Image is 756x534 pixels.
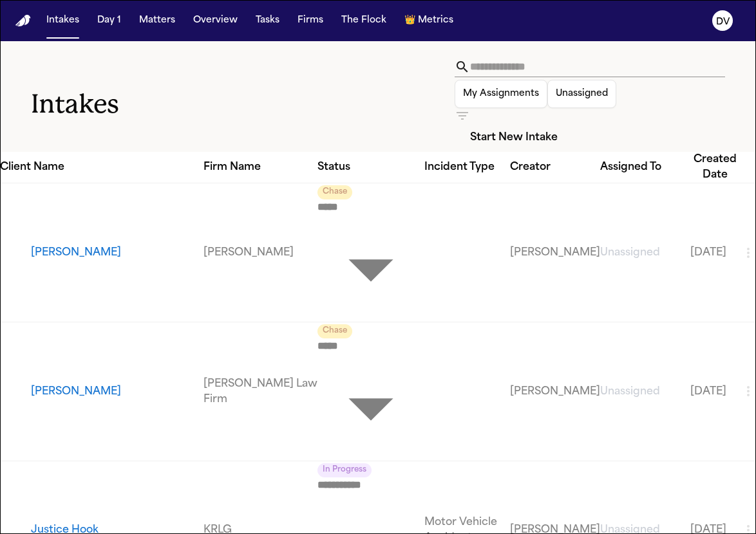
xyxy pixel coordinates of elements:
div: Update intake status [317,183,424,322]
span: In Progress [317,463,372,477]
span: Chase [317,185,352,199]
div: Status [317,160,424,175]
button: The Flock [336,9,392,32]
span: Unassigned [600,387,660,397]
div: Firm Name [203,160,317,175]
button: Day 1 [92,9,126,32]
a: View details for Esad Mackic [690,384,741,400]
button: Overview [188,9,243,32]
div: Incident Type [424,160,510,175]
button: Tasks [250,9,285,32]
a: View details for Esad Mackic [203,376,317,407]
a: View details for Esad Mackic [600,384,690,400]
button: Intakes [41,9,84,32]
button: Matters [134,9,180,32]
button: crownMetrics [399,9,458,32]
a: View details for Esad Mackic [510,384,600,400]
a: View details for David Watson [203,245,317,261]
span: Chase [317,324,352,338]
span: Unassigned [600,248,660,258]
div: Created Date [690,152,741,183]
img: Finch Logo [15,15,31,27]
div: Assigned To [600,160,690,175]
a: Home [15,15,31,27]
h1: Intakes [31,88,455,120]
a: View details for David Watson [510,245,600,261]
div: Update intake status [317,322,424,461]
button: My Assignments [455,80,547,108]
button: Unassigned [547,80,616,108]
button: Start New Intake [455,124,573,152]
a: View details for David Watson [690,245,741,261]
button: Firms [292,9,328,32]
button: View details for David Watson [31,245,203,261]
div: Creator [510,160,600,175]
button: View details for Esad Mackic [31,384,203,400]
a: View details for David Watson [600,245,690,261]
